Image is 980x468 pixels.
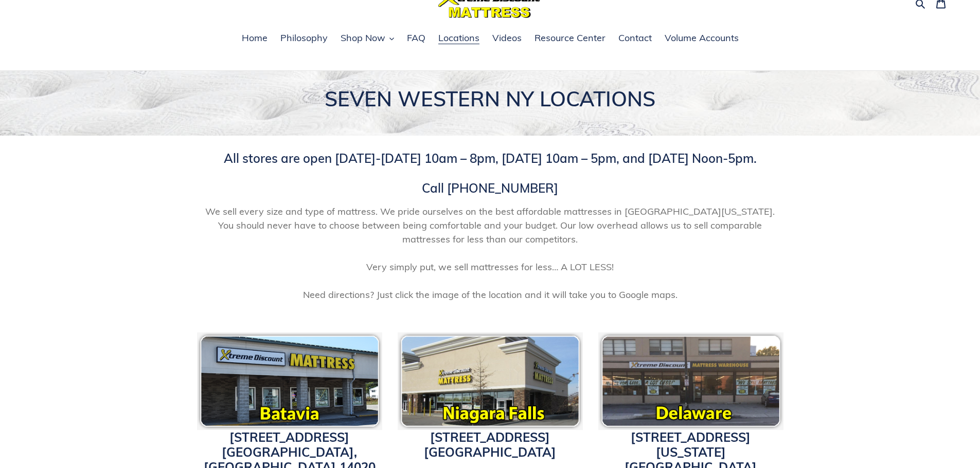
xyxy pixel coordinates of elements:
[325,86,655,111] span: SEVEN WESTERN NY LOCATIONS
[280,32,328,44] span: Philosophy
[529,31,611,46] a: Resource Center
[665,32,739,44] span: Volume Accounts
[398,332,583,430] img: Xtreme Discount Mattress Niagara Falls
[598,332,783,430] img: pf-118c8166--delawareicon.png
[438,32,479,44] span: Locations
[407,32,425,44] span: FAQ
[237,31,273,46] a: Home
[335,31,399,46] button: Shop Now
[402,31,431,46] a: FAQ
[492,32,522,44] span: Videos
[197,204,783,302] span: We sell every size and type of mattress. We pride ourselves on the best affordable mattresses in ...
[275,31,333,46] a: Philosophy
[534,32,605,44] span: Resource Center
[424,429,556,460] a: [STREET_ADDRESS][GEOGRAPHIC_DATA]
[224,151,757,196] span: All stores are open [DATE]-[DATE] 10am – 8pm, [DATE] 10am – 5pm, and [DATE] Noon-5pm. Call [PHONE...
[618,32,652,44] span: Contact
[433,31,485,46] a: Locations
[341,32,385,44] span: Shop Now
[197,332,382,430] img: pf-c8c7db02--bataviaicon.png
[613,31,657,46] a: Contact
[487,31,527,46] a: Videos
[660,31,744,46] a: Volume Accounts
[242,32,268,44] span: Home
